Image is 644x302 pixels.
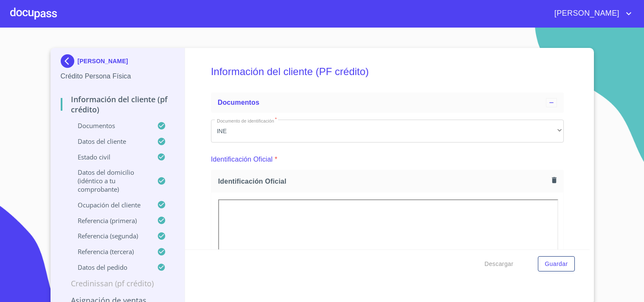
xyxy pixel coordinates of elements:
[61,216,157,225] p: Referencia (primera)
[61,121,157,130] p: Documentos
[61,137,157,145] p: Datos del cliente
[548,7,634,20] button: account of current user
[61,247,157,256] p: Referencia (tercera)
[61,54,78,68] img: Docupass spot blue
[61,278,175,288] p: Credinissan (PF crédito)
[61,71,175,81] p: Crédito Persona Física
[61,94,175,115] p: Información del cliente (PF crédito)
[218,177,548,186] span: Identificación Oficial
[481,256,517,272] button: Descargar
[211,54,564,89] h5: Información del cliente (PF crédito)
[61,153,157,161] p: Estado Civil
[211,154,273,165] p: Identificación Oficial
[548,7,624,20] span: [PERSON_NAME]
[211,92,564,113] div: Documentos
[78,58,128,64] p: [PERSON_NAME]
[61,263,157,271] p: Datos del pedido
[61,201,157,209] p: Ocupación del Cliente
[61,168,157,193] p: Datos del domicilio (idéntico a tu comprobante)
[211,120,564,143] div: INE
[545,259,568,269] span: Guardar
[538,256,574,272] button: Guardar
[218,99,259,106] span: Documentos
[61,54,175,71] div: [PERSON_NAME]
[61,232,157,240] p: Referencia (segunda)
[484,259,513,269] span: Descargar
